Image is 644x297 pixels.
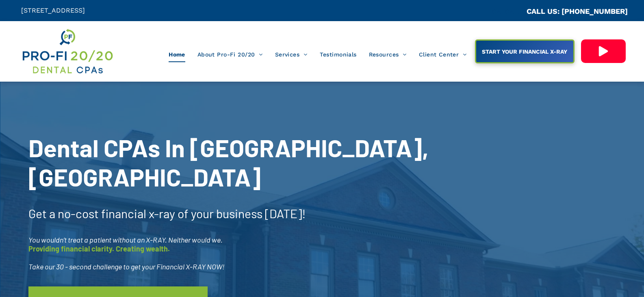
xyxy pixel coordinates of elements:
[28,206,55,221] span: Get a
[269,47,314,62] a: Services
[492,8,527,15] span: CA::CALLC
[21,7,85,14] span: [STREET_ADDRESS]
[28,235,223,244] span: You wouldn’t treat a patient without an X-RAY. Neither would we.
[21,27,114,76] img: Get Dental CPA Consulting, Bookkeeping, & Bank Loans
[178,206,306,221] span: of your business [DATE]!
[413,47,473,62] a: Client Center
[28,133,429,191] span: Dental CPAs In [GEOGRAPHIC_DATA], [GEOGRAPHIC_DATA]
[475,39,575,63] a: START YOUR FINANCIAL X-RAY
[191,47,269,62] a: About Pro-Fi 20/20
[58,206,175,221] span: no-cost financial x-ray
[479,44,570,59] span: START YOUR FINANCIAL X-RAY
[163,47,191,62] a: Home
[527,7,628,15] a: CALL US: [PHONE_NUMBER]
[314,47,363,62] a: Testimonials
[28,262,225,271] span: Take our 30 - second challenge to get your Financial X-RAY NOW!
[363,47,413,62] a: Resources
[28,244,170,253] span: Providing financial clarity. Creating wealth.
